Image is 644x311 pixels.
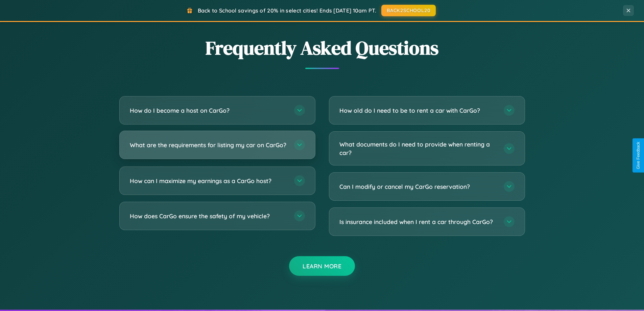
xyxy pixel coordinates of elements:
[130,177,287,185] h3: How can I maximize my earnings as a CarGo host?
[381,5,436,16] button: BACK2SCHOOL20
[289,256,355,276] button: Learn More
[130,106,287,115] h3: How do I become a host on CarGo?
[130,141,287,149] h3: What are the requirements for listing my car on CarGo?
[130,212,287,220] h3: How does CarGo ensure the safety of my vehicle?
[339,106,497,115] h3: How old do I need to be to rent a car with CarGo?
[339,218,497,226] h3: Is insurance included when I rent a car through CarGo?
[339,182,497,191] h3: Can I modify or cancel my CarGo reservation?
[119,35,525,61] h2: Frequently Asked Questions
[636,142,641,169] div: Give Feedback
[198,7,376,14] span: Back to School savings of 20% in select cities! Ends [DATE] 10am PT.
[339,140,497,157] h3: What documents do I need to provide when renting a car?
